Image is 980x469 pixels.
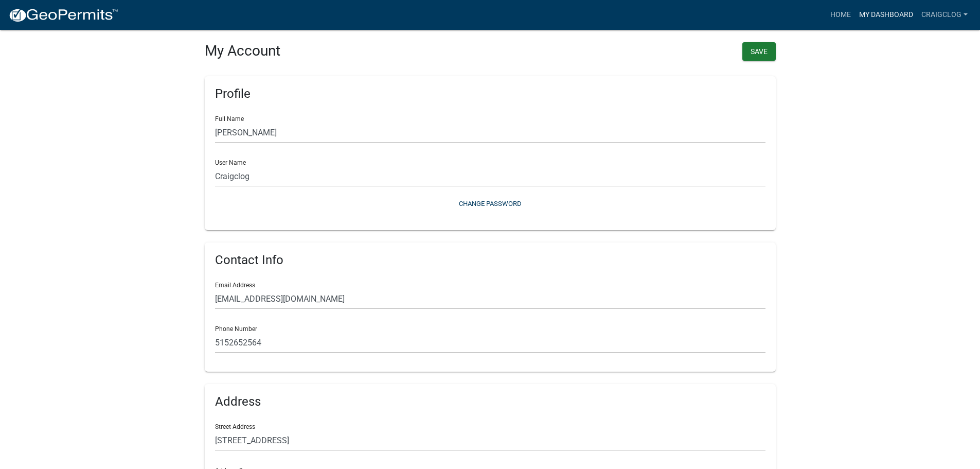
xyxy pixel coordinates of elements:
[215,253,765,268] h6: Contact Info
[742,42,776,61] button: Save
[215,86,765,101] h6: Profile
[215,195,765,212] button: Change Password
[826,5,855,25] a: Home
[855,5,917,25] a: My Dashboard
[205,42,483,60] h3: My Account
[215,394,765,409] h6: Address
[917,5,972,25] a: Craigclog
